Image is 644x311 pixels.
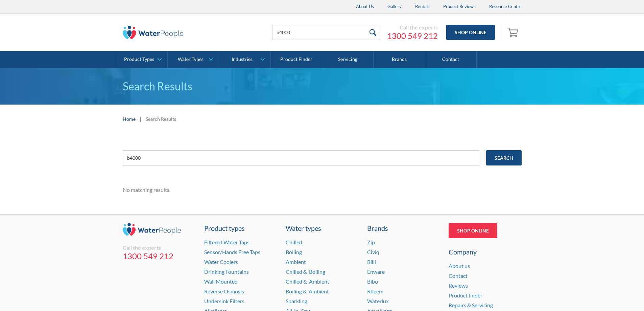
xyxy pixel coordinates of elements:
a: Ambient [286,259,306,265]
a: Shop Online [446,25,495,40]
a: Reviews [449,282,468,289]
div: No matching results. [123,186,522,194]
div: Brands [367,223,440,233]
a: Bibo [367,278,378,285]
a: Contact [449,272,468,279]
a: Servicing [322,51,374,68]
a: About us [449,263,470,269]
a: Chilled [286,239,302,245]
a: Product types [204,223,277,233]
a: Product Finder [271,51,322,68]
a: Shop Online [449,223,497,238]
a: Repairs & Servicing [449,302,493,308]
a: Enware [367,268,385,275]
input: e.g. chilled water cooler [123,150,479,165]
div: Search Results [146,115,176,123]
a: Rheem [367,288,383,294]
a: Sensor/Hands Free Taps [204,249,260,255]
a: Product finder [449,292,482,298]
a: Billi [367,259,376,265]
a: Reverse Osmosis [204,288,244,294]
a: Drinking Fountains [204,268,249,275]
h1: Search Results [123,78,522,94]
div: Product Types [124,57,154,62]
a: Chilled & Boiling [286,268,325,275]
div: Industries [232,57,253,62]
a: Water Types [168,51,219,68]
a: Waterlux [367,298,389,304]
a: Chilled & Ambient [286,278,329,285]
a: Industries [219,51,270,68]
a: Undersink Filters [204,298,244,304]
a: 1300 549 212 [387,31,438,41]
div: Call the experts [387,24,438,31]
input: Search products [272,25,380,40]
a: Sparkling [286,298,307,304]
a: Zip [367,239,375,245]
a: Water Coolers [204,259,238,265]
img: shopping cart [507,27,520,38]
input: Search [486,150,522,165]
a: Filtered Water Taps [204,239,249,245]
a: Contact [425,51,477,68]
a: Wall Mounted [204,278,238,285]
div: Water Types [178,57,204,62]
a: Open cart [505,24,522,41]
a: 1300 549 212 [123,251,196,261]
div: Company [449,247,522,257]
img: The Water People [123,26,184,39]
a: Product Types [116,51,167,68]
a: Boiling & Ambient [286,288,329,294]
a: Civiq [367,249,379,255]
a: Home [123,115,136,123]
a: Water types [286,223,359,233]
a: Brands [374,51,425,68]
div: | [139,115,142,123]
div: Call the experts [123,244,196,251]
a: Boiling [286,249,302,255]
